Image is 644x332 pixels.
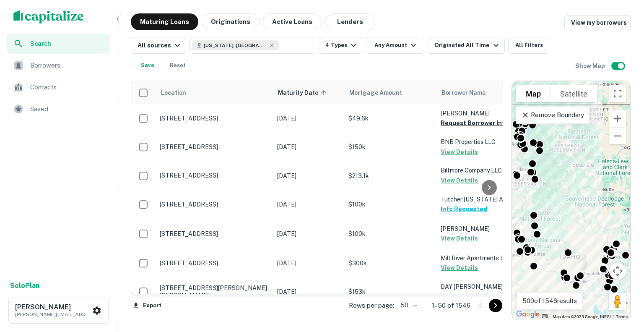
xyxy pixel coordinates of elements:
p: 500 of 1546 results [522,296,577,306]
button: All Filters [508,37,550,54]
button: View Details [441,233,478,243]
p: [DATE] [277,171,340,180]
button: Keyboard shortcuts [542,314,548,318]
button: Reset [164,57,191,74]
a: Terms (opens in new tab) [616,314,628,319]
button: All sources [131,37,186,54]
a: Open this area in Google Maps (opens a new window) [514,309,542,320]
th: Location [156,81,273,105]
button: Originated All Time [428,37,504,54]
h6: [PERSON_NAME] [15,304,91,311]
p: [DATE] [277,114,340,123]
button: Export [131,299,164,312]
p: [DATE] [277,259,340,268]
p: DAY [PERSON_NAME] [441,282,525,291]
p: Tutcher [US_STATE] A [441,195,525,204]
button: View Details [441,147,478,157]
img: Google [514,309,542,320]
button: Show street map [516,85,551,102]
button: Maturing Loans [131,13,198,30]
p: [PERSON_NAME][EMAIL_ADDRESS][DOMAIN_NAME] [15,311,91,318]
div: Originated All Time [434,40,501,50]
iframe: Chat Widget [602,265,644,305]
p: [STREET_ADDRESS] [160,172,269,179]
button: Lenders [325,13,375,30]
button: Toggle fullscreen view [609,85,626,102]
button: 4 Types [319,37,362,54]
button: Info Requested [441,204,487,214]
button: View Details [441,263,478,273]
span: Map data ©2025 Google, INEGI [553,314,611,319]
button: Go to next page [489,299,502,312]
p: $100k [348,229,432,238]
p: $150k [348,142,432,152]
p: [STREET_ADDRESS] [160,259,269,267]
p: 1–50 of 1546 [432,301,470,311]
button: [PERSON_NAME][PERSON_NAME][EMAIL_ADDRESS][DOMAIN_NAME] [8,298,109,324]
p: [STREET_ADDRESS] [160,201,269,208]
p: [PERSON_NAME] [441,109,525,118]
p: Biltmore Company LLC [441,166,525,175]
p: [STREET_ADDRESS][PERSON_NAME][PERSON_NAME] [160,284,269,299]
strong: Solo Plan [10,282,39,290]
button: Show satellite imagery [551,85,597,102]
th: Maturity Date [273,81,344,105]
span: Contacts [30,82,105,92]
p: [STREET_ADDRESS] [160,143,269,151]
a: Borrowers [7,55,110,76]
a: Contacts [7,77,110,97]
button: Any Amount [366,37,424,54]
button: View Details [441,175,478,186]
div: All sources [138,40,182,50]
p: [STREET_ADDRESS] [160,230,269,238]
button: Request Borrower Info [441,291,509,301]
p: $300k [348,259,432,268]
button: Zoom out [609,128,626,144]
a: Saved [7,99,110,119]
button: Request Borrower Info [441,118,509,128]
p: [DATE] [277,287,340,296]
button: Save your search to get updates of matches that match your search criteria. [134,57,161,74]
p: $49.6k [348,114,432,123]
button: Zoom in [609,110,626,127]
th: Borrower Name [436,81,529,105]
span: Mortgage Amount [349,88,413,98]
span: Location [161,88,186,98]
p: Rows per page: [349,301,394,311]
p: $100k [348,200,432,209]
a: SoloPlan [10,281,39,291]
p: $153k [348,287,432,296]
h6: Show Map [575,61,606,71]
span: Borrower Name [441,88,486,98]
div: 50 [397,299,418,311]
th: Mortgage Amount [344,81,436,105]
span: [US_STATE], [GEOGRAPHIC_DATA] [204,42,267,49]
p: $213.1k [348,171,432,180]
span: Maturity Date [278,88,329,98]
p: BNB Properties LLC [441,137,525,146]
a: Search [7,34,110,54]
p: [DATE] [277,142,340,152]
p: [STREET_ADDRESS] [160,115,269,122]
p: Remove Boundary [521,110,584,120]
p: Mill River Apartments LLC [441,254,525,263]
p: [PERSON_NAME] [441,224,525,233]
button: Active Loans [263,13,322,30]
span: Search [30,39,105,48]
div: 0 0 [512,81,630,320]
button: Map camera controls [609,263,626,280]
img: capitalize-logo.png [13,10,84,24]
p: [DATE] [277,229,340,238]
button: Originations [202,13,260,30]
a: View my borrowers [564,15,631,30]
p: [DATE] [277,200,340,209]
span: Saved [30,104,105,114]
span: Borrowers [30,60,105,71]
